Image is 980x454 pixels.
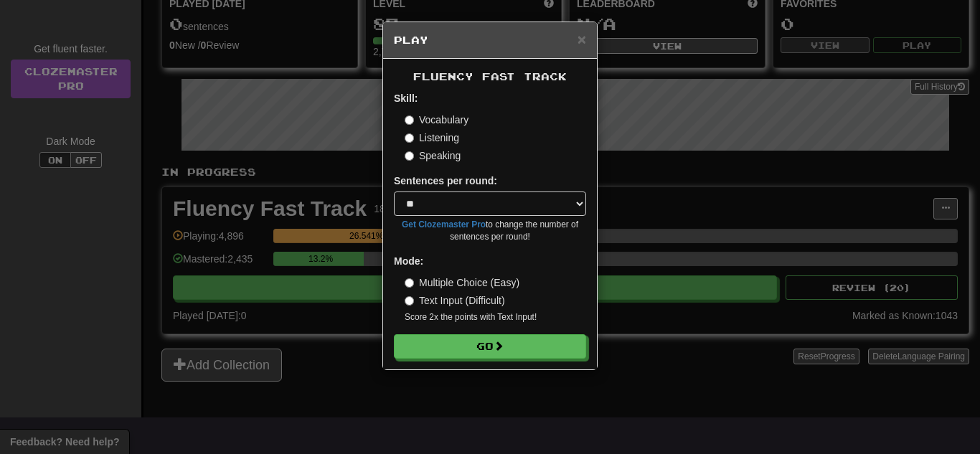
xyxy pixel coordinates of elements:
[405,113,468,127] label: Vocabulary
[405,133,414,143] input: Listening
[405,311,586,323] small: Score 2x the points with Text Input !
[394,174,497,188] label: Sentences per round:
[394,334,586,359] button: Go
[405,148,461,163] label: Speaking
[394,219,586,243] small: to change the number of sentences per round!
[413,70,567,82] span: Fluency Fast Track
[405,115,414,125] input: Vocabulary
[405,275,519,290] label: Multiple Choice (Easy)
[405,131,459,145] label: Listening
[394,93,418,104] strong: Skill:
[405,293,505,308] label: Text Input (Difficult)
[405,296,414,306] input: Text Input (Difficult)
[394,33,586,47] h5: Play
[578,31,586,47] span: ×
[578,32,586,47] button: Close
[394,255,423,267] strong: Mode:
[405,278,414,288] input: Multiple Choice (Easy)
[405,151,414,161] input: Speaking
[402,219,486,230] a: Get Clozemaster Pro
